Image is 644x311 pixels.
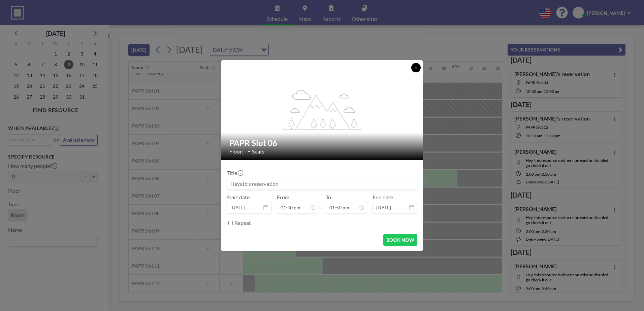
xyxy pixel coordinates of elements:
h2: PAPR Slot 06 [229,138,415,148]
label: Repeat [234,219,251,226]
label: To [326,194,331,201]
span: • [248,149,250,154]
button: BOOK NOW [383,234,417,246]
span: - [321,196,323,211]
label: From [277,194,289,201]
span: Floor: - [229,148,246,155]
label: Start date [227,194,250,201]
g: flex-grow: 1.2; [283,89,362,130]
label: End date [373,194,393,201]
label: Title [227,170,243,176]
span: Seats: - [252,148,269,155]
input: Hayato's reservation [227,178,417,189]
